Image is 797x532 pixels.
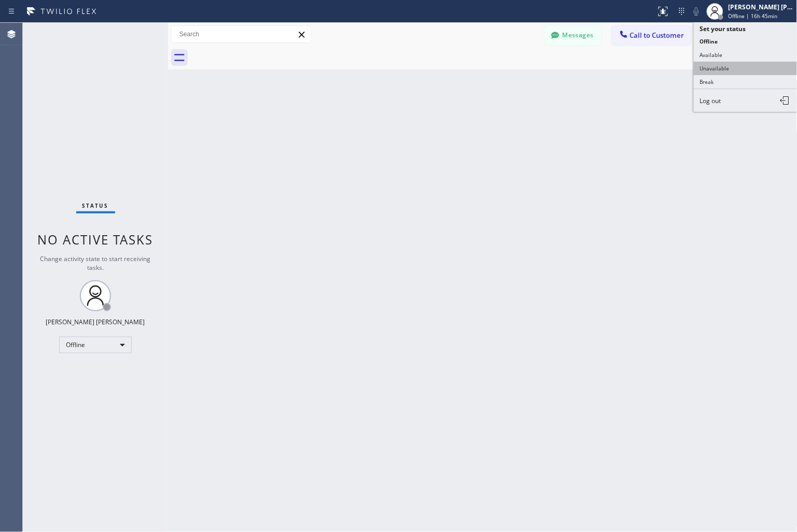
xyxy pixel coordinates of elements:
[630,31,684,40] span: Call to Customer
[38,231,153,248] span: No active tasks
[689,4,704,19] button: Mute
[59,337,132,353] div: Offline
[729,12,778,20] span: Offline | 16h 45min
[172,26,311,42] input: Search
[40,254,151,272] span: Change activity state to start receiving tasks.
[729,3,794,11] div: [PERSON_NAME] [PERSON_NAME]
[544,25,602,45] button: Messages
[46,318,145,326] div: [PERSON_NAME] [PERSON_NAME]
[82,202,109,209] span: Status
[612,25,691,45] button: Call to Customer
